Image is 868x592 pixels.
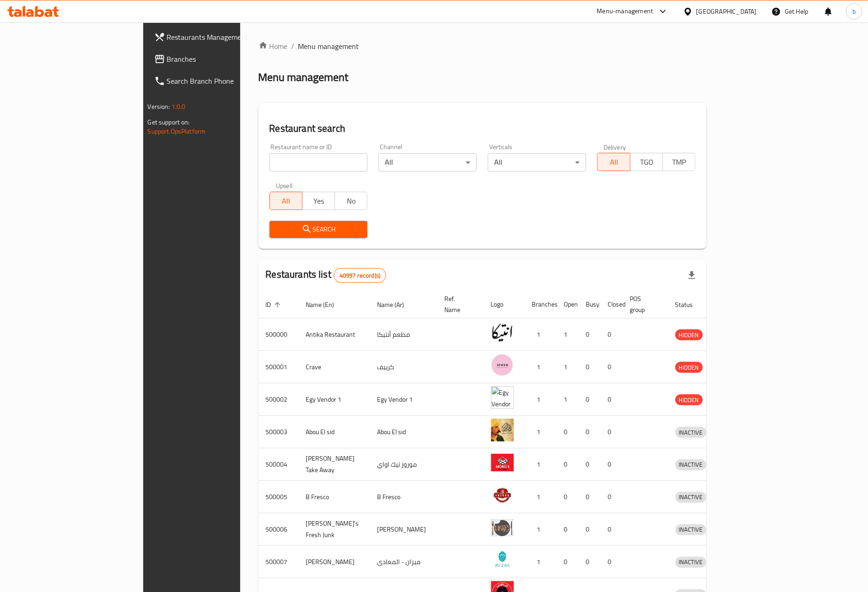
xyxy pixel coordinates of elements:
[378,153,477,172] div: All
[491,516,514,539] img: Lujo's Fresh Junk
[579,513,601,546] td: 0
[525,318,557,351] td: 1
[298,41,359,52] span: Menu management
[601,156,626,169] span: All
[148,116,190,128] span: Get support on:
[557,351,579,383] td: 1
[579,481,601,513] td: 0
[579,351,601,383] td: 0
[259,41,707,52] nav: breadcrumb
[334,192,367,210] button: No
[488,153,586,172] div: All
[299,448,370,481] td: [PERSON_NAME] Take Away
[270,153,368,172] input: Search for restaurant name or ID..
[557,318,579,351] td: 1
[675,524,706,535] span: INACTIVE
[579,546,601,578] td: 0
[601,481,623,513] td: 0
[525,546,557,578] td: 1
[601,546,623,578] td: 0
[597,6,653,17] div: Menu-management
[525,291,557,318] th: Branches
[579,383,601,416] td: 0
[675,395,703,405] span: HIDDEN
[579,318,601,351] td: 0
[601,351,623,383] td: 0
[334,271,386,280] span: 40997 record(s)
[675,459,706,470] div: INACTIVE
[525,448,557,481] td: 1
[299,513,370,546] td: [PERSON_NAME]'s Fresh Junk
[299,481,370,513] td: B Fresco
[675,557,706,568] div: INACTIVE
[370,448,437,481] td: موروز تيك اواي
[302,192,335,210] button: Yes
[630,293,657,315] span: POS group
[306,299,346,310] span: Name (En)
[557,546,579,578] td: 0
[601,383,623,416] td: 0
[147,70,288,92] a: Search Branch Phone
[270,221,368,238] button: Search
[681,264,703,286] div: Export file
[277,224,361,235] span: Search
[675,427,706,438] span: INACTIVE
[663,153,695,171] button: TMP
[370,416,437,448] td: Abou El sid
[601,291,623,318] th: Closed
[696,6,757,16] div: [GEOGRAPHIC_DATA]
[491,419,514,441] img: Abou El sid
[167,32,281,43] span: Restaurants Management
[445,293,473,315] span: Ref. Name
[147,48,288,70] a: Branches
[299,318,370,351] td: Antika Restaurant
[270,122,696,135] h2: Restaurant search
[370,318,437,351] td: مطعم أنتيكا
[525,416,557,448] td: 1
[491,484,514,506] img: B Fresco
[491,354,514,377] img: Crave
[299,416,370,448] td: Abou El sid
[601,318,623,351] td: 0
[675,427,706,438] div: INACTIVE
[675,299,705,310] span: Status
[370,513,437,546] td: [PERSON_NAME]
[601,513,623,546] td: 0
[276,183,293,189] label: Upsell
[291,41,295,52] li: /
[299,383,370,416] td: Egy Vendor 1
[579,416,601,448] td: 0
[172,101,186,113] span: 1.0.0
[266,299,283,310] span: ID
[339,194,364,208] span: No
[370,383,437,416] td: Egy Vendor 1
[579,291,601,318] th: Busy
[630,153,663,171] button: TGO
[259,70,349,85] h2: Menu management
[266,268,387,283] h2: Restaurants list
[334,268,386,283] div: Total records count
[525,383,557,416] td: 1
[370,351,437,383] td: كرييف
[491,386,514,409] img: Egy Vendor 1
[675,492,706,502] span: INACTIVE
[667,156,692,169] span: TMP
[167,54,281,65] span: Branches
[148,125,206,137] a: Support.OpsPlatform
[299,546,370,578] td: [PERSON_NAME]
[579,448,601,481] td: 0
[557,448,579,481] td: 0
[557,383,579,416] td: 1
[675,524,706,535] div: INACTIVE
[675,330,703,340] span: HIDDEN
[634,156,659,169] span: TGO
[147,26,288,48] a: Restaurants Management
[557,416,579,448] td: 0
[484,291,525,318] th: Logo
[604,144,626,150] label: Delivery
[675,557,706,567] span: INACTIVE
[148,101,170,113] span: Version:
[306,194,331,208] span: Yes
[491,549,514,571] img: Mizan - Maadi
